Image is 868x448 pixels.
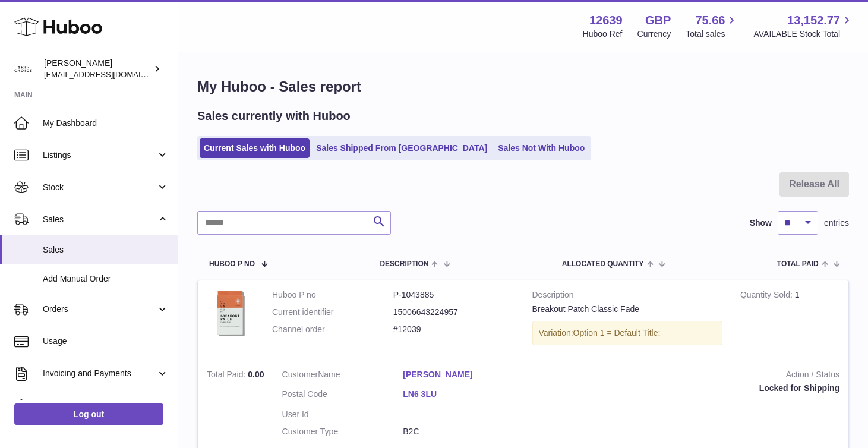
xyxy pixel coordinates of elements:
[532,289,722,304] strong: Description
[282,370,318,379] span: Customer
[750,217,772,229] label: Show
[753,12,854,40] a: 13,152.77 AVAILABLE Stock Total
[43,214,156,225] span: Sales
[312,138,491,158] a: Sales Shipped From [GEOGRAPHIC_DATA]
[43,368,156,379] span: Invoicing and Payments
[200,138,310,158] a: Current Sales with Huboo
[207,289,254,339] img: 126391747644359.png
[43,244,169,255] span: Sales
[43,150,156,161] span: Listings
[777,260,819,268] span: Total paid
[824,217,849,229] span: entries
[583,29,623,40] div: Huboo Ref
[44,70,175,79] span: [EMAIL_ADDRESS][DOMAIN_NAME]
[740,290,795,302] strong: Quantity Sold
[494,138,589,158] a: Sales Not With Huboo
[43,118,169,129] span: My Dashboard
[573,328,661,337] span: Option 1 = Default Title;
[562,260,644,268] span: ALLOCATED Quantity
[686,12,738,40] a: 75.66 Total sales
[753,29,854,40] span: AVAILABLE Stock Total
[272,324,393,335] dt: Channel order
[403,389,524,400] a: LN6 3LU
[248,370,264,379] span: 0.00
[393,324,515,335] dd: #12039
[695,12,725,29] span: 75.66
[43,400,169,411] span: Cases
[44,58,151,80] div: [PERSON_NAME]
[207,370,248,382] strong: Total Paid
[209,260,255,268] span: Huboo P no
[14,403,163,425] a: Log out
[637,29,671,40] div: Currency
[403,369,524,380] a: [PERSON_NAME]
[272,289,393,301] dt: Huboo P no
[272,307,393,318] dt: Current identifier
[403,426,524,437] dd: B2C
[542,383,839,394] div: Locked for Shipping
[532,304,722,315] div: Breakout Patch Classic Fade
[43,336,169,347] span: Usage
[393,307,515,318] dd: 15006643224957
[43,304,156,315] span: Orders
[380,260,428,268] span: Description
[14,60,32,78] img: admin@skinchoice.com
[282,426,403,437] dt: Customer Type
[686,29,738,40] span: Total sales
[645,12,671,29] strong: GBP
[731,280,848,360] td: 1
[282,369,403,383] dt: Name
[43,182,156,193] span: Stock
[532,321,722,345] div: Variation:
[282,409,403,420] dt: User Id
[282,389,403,403] dt: Postal Code
[787,12,840,29] span: 13,152.77
[197,108,351,124] h2: Sales currently with Huboo
[393,289,515,301] dd: P-1043885
[197,77,849,96] h1: My Huboo - Sales report
[542,369,839,383] strong: Action / Status
[589,12,623,29] strong: 12639
[43,273,169,285] span: Add Manual Order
